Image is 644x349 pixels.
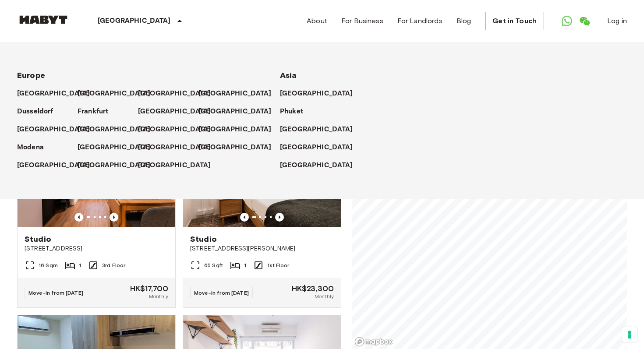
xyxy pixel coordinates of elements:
[138,124,220,135] a: [GEOGRAPHIC_DATA]
[78,160,159,171] a: [GEOGRAPHIC_DATA]
[78,88,159,99] a: [GEOGRAPHIC_DATA]
[267,261,289,269] span: 1st Floor
[110,213,118,222] button: Previous image
[79,261,81,269] span: 1
[98,16,171,26] p: [GEOGRAPHIC_DATA]
[198,106,272,117] p: [GEOGRAPHIC_DATA]
[17,142,53,153] a: Modena
[622,327,637,342] button: Your consent preferences for tracking technologies
[307,16,327,26] a: About
[78,142,159,153] a: [GEOGRAPHIC_DATA]
[25,244,168,253] span: [STREET_ADDRESS]
[78,106,108,117] p: Frankfurt
[198,88,272,99] p: [GEOGRAPHIC_DATA]
[74,213,83,222] button: Previous image
[138,142,211,153] p: [GEOGRAPHIC_DATA]
[204,261,223,269] span: 65 Sqft
[78,124,151,135] p: [GEOGRAPHIC_DATA]
[198,88,280,99] a: [GEOGRAPHIC_DATA]
[607,16,627,26] a: Log in
[275,213,284,222] button: Previous image
[397,16,442,26] a: For Landlords
[130,285,168,293] span: HK$17,700
[354,337,393,347] a: Mapbox logo
[198,142,280,153] a: [GEOGRAPHIC_DATA]
[78,106,117,117] a: Frankfurt
[138,88,211,99] p: [GEOGRAPHIC_DATA]
[17,121,176,308] a: Marketing picture of unit HK-01-063-008-001Previous imagePrevious imageStudio[STREET_ADDRESS]16 S...
[138,160,220,171] a: [GEOGRAPHIC_DATA]
[17,124,90,135] p: [GEOGRAPHIC_DATA]
[280,142,353,153] p: [GEOGRAPHIC_DATA]
[138,142,220,153] a: [GEOGRAPHIC_DATA]
[190,244,334,253] span: [STREET_ADDRESS][PERSON_NAME]
[28,289,83,296] span: Move-in from [DATE]
[149,293,168,300] span: Monthly
[280,106,303,117] p: Phuket
[198,142,272,153] p: [GEOGRAPHIC_DATA]
[183,121,341,308] a: Marketing picture of unit HK-01-059-001-001Previous imagePrevious imageStudio[STREET_ADDRESS][PER...
[240,213,249,222] button: Previous image
[138,88,220,99] a: [GEOGRAPHIC_DATA]
[280,71,297,80] span: Asia
[17,160,99,171] a: [GEOGRAPHIC_DATA]
[17,71,45,80] span: Europe
[17,160,90,171] p: [GEOGRAPHIC_DATA]
[244,261,246,269] span: 1
[17,106,62,117] a: Dusseldorf
[17,142,44,153] p: Modena
[138,124,211,135] p: [GEOGRAPHIC_DATA]
[78,160,151,171] p: [GEOGRAPHIC_DATA]
[17,124,99,135] a: [GEOGRAPHIC_DATA]
[17,15,70,24] img: Habyt
[292,285,334,293] span: HK$23,300
[198,124,280,135] a: [GEOGRAPHIC_DATA]
[78,88,151,99] p: [GEOGRAPHIC_DATA]
[25,234,51,244] span: Studio
[17,106,53,117] p: Dusseldorf
[78,124,159,135] a: [GEOGRAPHIC_DATA]
[280,160,353,171] p: [GEOGRAPHIC_DATA]
[102,261,125,269] span: 3rd Floor
[190,234,217,244] span: Studio
[280,124,353,135] p: [GEOGRAPHIC_DATA]
[17,88,99,99] a: [GEOGRAPHIC_DATA]
[485,12,544,30] a: Get in Touch
[198,106,280,117] a: [GEOGRAPHIC_DATA]
[280,106,312,117] a: Phuket
[280,88,353,99] p: [GEOGRAPHIC_DATA]
[315,293,334,300] span: Monthly
[138,106,220,117] a: [GEOGRAPHIC_DATA]
[280,124,362,135] a: [GEOGRAPHIC_DATA]
[558,12,576,30] a: Open WhatsApp
[138,160,211,171] p: [GEOGRAPHIC_DATA]
[198,124,272,135] p: [GEOGRAPHIC_DATA]
[576,12,593,30] a: Open WeChat
[78,142,151,153] p: [GEOGRAPHIC_DATA]
[280,160,362,171] a: [GEOGRAPHIC_DATA]
[456,16,471,26] a: Blog
[138,106,211,117] p: [GEOGRAPHIC_DATA]
[280,142,362,153] a: [GEOGRAPHIC_DATA]
[39,261,58,269] span: 16 Sqm
[280,88,362,99] a: [GEOGRAPHIC_DATA]
[17,88,90,99] p: [GEOGRAPHIC_DATA]
[194,289,249,296] span: Move-in from [DATE]
[341,16,383,26] a: For Business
